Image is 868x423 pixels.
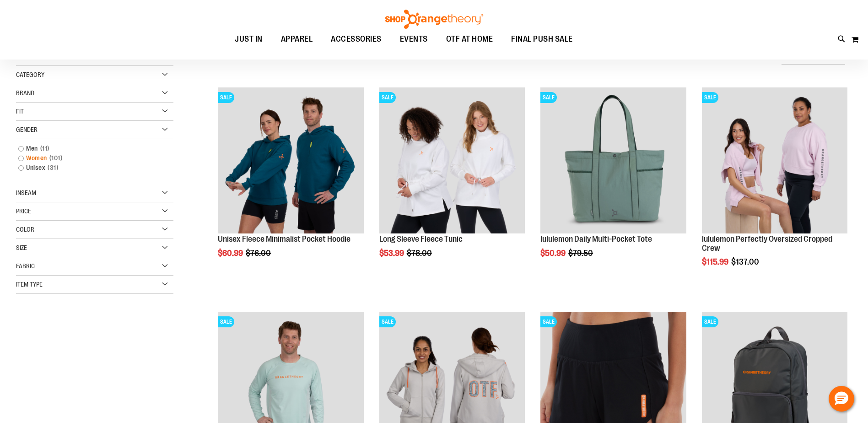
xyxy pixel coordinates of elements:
[322,29,391,50] a: ACCESSORIES
[702,257,730,266] span: $115.99
[437,29,502,50] a: OTF AT HOME
[331,29,382,49] span: ACCESSORIES
[218,87,363,233] img: Unisex Fleece Minimalist Pocket Hoodie
[540,87,686,234] a: lululemon Daily Multi-Pocket ToteSALE
[375,83,529,281] div: product
[16,244,27,251] span: Size
[226,29,272,50] a: JUST IN
[568,249,594,258] span: $79.50
[16,89,34,97] span: Brand
[218,234,350,244] a: Unisex Fleece Minimalist Pocket Hoodie
[45,163,60,173] span: 31
[400,29,428,49] span: EVENTS
[540,316,557,327] span: SALE
[384,10,485,29] img: Shop Orangetheory
[16,108,24,115] span: Fit
[14,144,165,153] a: Men11
[213,83,368,281] div: product
[702,234,832,253] a: lululemon Perfectly Oversized Cropped Crew
[540,92,557,103] span: SALE
[702,87,847,234] a: lululemon Perfectly Oversized Cropped CrewSALE
[235,29,263,49] span: JUST IN
[540,234,652,244] a: lululemon Daily Multi-Pocket Tote
[14,153,165,163] a: Women101
[379,249,405,258] span: $53.99
[407,249,433,258] span: $78.00
[379,234,463,244] a: Long Sleeve Fleece Tunic
[379,92,396,103] span: SALE
[540,87,686,233] img: lululemon Daily Multi-Pocket Tote
[731,257,760,266] span: $137.00
[246,249,272,258] span: $76.00
[16,189,36,196] span: Inseam
[218,87,363,234] a: Unisex Fleece Minimalist Pocket HoodieSALE
[829,386,854,412] button: Hello, have a question? Let’s chat.
[14,163,165,173] a: Unisex31
[38,144,52,153] span: 11
[16,281,43,288] span: Item Type
[536,83,690,281] div: product
[502,29,582,49] a: FINAL PUSH SALE
[218,92,234,103] span: SALE
[379,87,525,233] img: Product image for Fleece Long Sleeve
[702,87,847,233] img: lululemon Perfectly Oversized Cropped Crew
[379,316,396,327] span: SALE
[281,29,313,49] span: APPAREL
[16,207,31,215] span: Price
[702,92,718,103] span: SALE
[446,29,493,49] span: OTF AT HOME
[16,126,38,133] span: Gender
[47,153,65,163] span: 101
[391,29,437,50] a: EVENTS
[540,249,567,258] span: $50.99
[272,29,322,50] a: APPAREL
[511,29,573,49] span: FINAL PUSH SALE
[379,87,525,234] a: Product image for Fleece Long SleeveSALE
[702,316,718,327] span: SALE
[16,226,34,233] span: Color
[218,249,244,258] span: $60.99
[16,71,44,78] span: Category
[697,83,852,290] div: product
[16,262,35,270] span: Fabric
[218,316,234,327] span: SALE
